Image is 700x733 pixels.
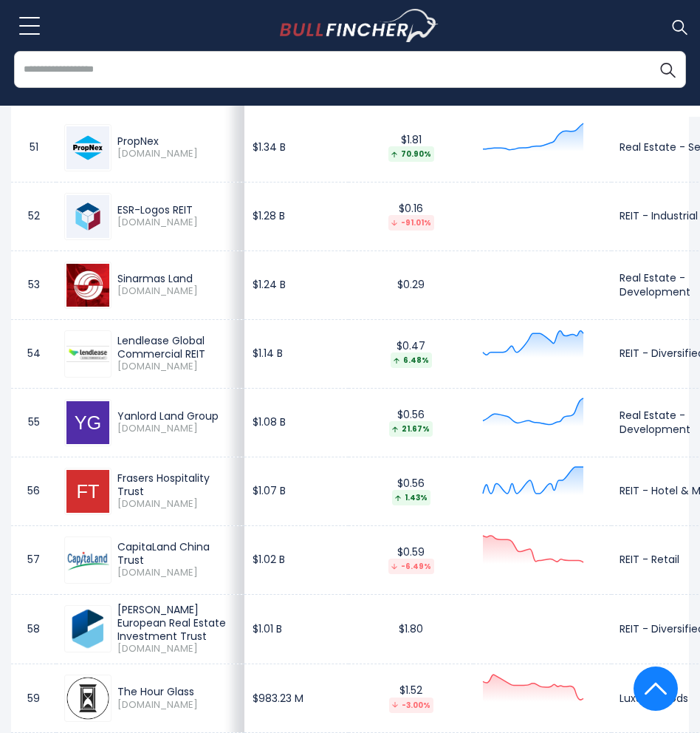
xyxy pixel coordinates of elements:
td: 59 [11,664,56,733]
div: $0.56 [357,477,465,505]
div: ESR-Logos REIT [117,203,236,217]
div: CapitaLand China Trust [117,540,236,567]
img: OYY.SI.png [66,126,109,169]
div: -91.01% [388,215,434,231]
img: AGS.SI.jpeg [66,677,109,720]
div: $0.59 [357,545,465,574]
span: [DOMAIN_NAME] [117,217,236,229]
div: The Hour Glass [117,685,236,698]
span: [DOMAIN_NAME] [117,285,236,298]
span: [DOMAIN_NAME] [117,699,236,712]
a: Go to homepage [280,9,439,43]
button: Search [649,51,686,88]
span: [DOMAIN_NAME] [117,148,236,160]
div: $0.56 [357,408,465,437]
div: PropNex [117,134,236,148]
div: Yanlord Land Group [117,409,236,423]
div: 6.48% [391,352,432,368]
div: Sinarmas Land [117,272,236,285]
img: bullfincher logo [280,9,439,43]
span: [DOMAIN_NAME] [117,567,236,579]
td: 58 [11,594,56,664]
td: 55 [11,388,56,457]
img: A26.SI.png [66,264,109,307]
td: $1.14 B [244,319,349,388]
td: $1.02 B [244,525,349,594]
td: $1.34 B [244,113,349,182]
td: $983.23 M [244,664,349,733]
div: 21.67% [389,421,433,437]
img: CWBU.SI.png [66,607,109,650]
div: $1.52 [357,683,465,712]
div: $1.81 [357,133,465,162]
div: Lendlease Global Commercial REIT [117,334,236,361]
td: $1.08 B [244,388,349,457]
div: [PERSON_NAME] European Real Estate Investment Trust [117,603,236,644]
div: -3.00% [389,698,433,713]
div: -6.49% [388,559,434,574]
div: 1.43% [392,490,430,505]
td: 52 [11,182,56,250]
img: JYEU.SI.png [66,333,109,375]
span: [DOMAIN_NAME] [117,643,236,655]
td: $1.28 B [244,182,349,250]
span: [DOMAIN_NAME] [117,423,236,435]
img: J91U.SI.png [66,195,109,238]
td: 51 [11,113,56,182]
span: [DOMAIN_NAME] [117,498,236,511]
td: 53 [11,250,56,319]
div: 70.90% [388,146,434,162]
td: $1.07 B [244,457,349,525]
td: 56 [11,457,56,525]
td: $1.24 B [244,250,349,319]
div: $1.80 [357,622,465,635]
td: 54 [11,319,56,388]
img: AU8U.SI.png [66,539,109,582]
div: $0.29 [357,278,465,291]
div: $0.16 [357,202,465,231]
td: $1.01 B [244,594,349,664]
div: $0.47 [357,339,465,368]
span: [DOMAIN_NAME] [117,361,236,373]
div: Frasers Hospitality Trust [117,471,236,498]
td: 57 [11,525,56,594]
